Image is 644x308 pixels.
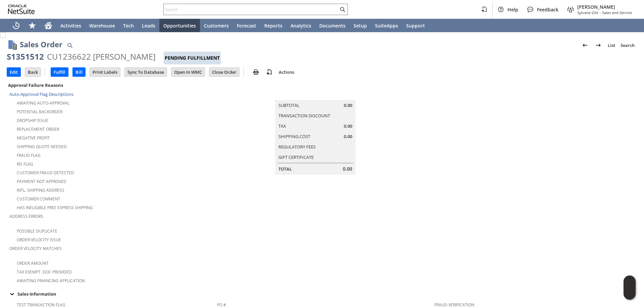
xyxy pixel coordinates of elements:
a: Forecast [233,19,260,32]
a: Test Transaction Flag [17,302,65,308]
a: Fraud Verification [434,302,474,308]
input: Close Order [209,68,239,76]
h1: Sales Order [20,39,62,50]
svg: Recent Records [12,21,20,29]
a: Analytics [286,19,315,32]
img: Next [594,41,602,49]
a: Auto-Approval Flag Descriptions [9,91,73,97]
a: Replacement Order [17,126,59,132]
input: Back [25,68,41,76]
svg: logo [8,5,35,14]
a: Leads [138,19,159,32]
input: Bill [73,68,85,76]
a: Customers [200,19,233,32]
a: Awaiting Auto-Approval [17,100,69,106]
input: Open In WMC [171,68,205,76]
a: Customer Comment [17,196,60,202]
a: PO # [217,302,226,308]
span: Opportunities [163,22,196,29]
span: Analytics [290,22,311,29]
input: Fulfill [51,68,68,76]
input: Print Labels [90,68,120,76]
a: Setup [350,19,371,32]
a: Shipping Cost [278,133,310,139]
span: Customers [204,22,229,29]
span: 0.00 [343,166,352,172]
a: Negative Profit [17,135,50,141]
span: - [599,10,601,15]
a: Activities [56,19,85,32]
a: List [605,40,618,51]
span: Feedback [537,6,558,13]
span: Oracle Guided Learning Widget. To move around, please hold and drag [624,288,636,300]
svg: Shortcuts [28,21,36,29]
a: Reports [260,19,286,32]
div: Pending Fulfillment [164,52,221,64]
a: Transaction Discount [278,113,330,119]
span: Reports [264,22,282,29]
a: Tax [278,123,286,129]
a: Address Errors [9,213,43,219]
a: Tax Exempt. Doc Provided [17,269,72,275]
img: print.svg [252,68,260,76]
a: Order Velocity Issue [17,237,61,243]
a: Recent Records [8,19,24,32]
span: [PERSON_NAME] [577,4,632,10]
a: Regulatory Fees [278,144,316,150]
input: Sync To Database [125,68,167,76]
a: Has Ineligible Free Express Shipping [17,205,93,210]
a: Opportunities [159,19,200,32]
a: Tech [119,19,138,32]
a: Warehouse [85,19,119,32]
a: Shipping Quote Needed [17,144,67,149]
span: Tech [123,22,134,29]
a: Potential Backorder [17,109,62,115]
a: Total [278,166,292,172]
input: Edit [7,68,20,76]
a: RIS flag [17,161,33,167]
span: Warehouse [89,22,115,29]
a: Payment not approved [17,179,66,184]
div: Sales Information [7,290,635,298]
a: Search [618,40,637,51]
div: Approval Failure Reasons [7,81,214,89]
img: Previous [581,41,589,49]
a: Order Amount [17,260,49,266]
span: 0.00 [344,102,352,109]
span: SuiteApps [375,22,398,29]
span: Leads [142,22,155,29]
a: Awaiting Financing Application [17,278,85,284]
a: Home [40,19,56,32]
svg: Search [338,5,346,13]
a: Actions [276,69,297,75]
span: Activities [60,22,81,29]
div: S1351512 [7,51,44,62]
span: 0.00 [344,133,352,140]
svg: Home [44,21,52,29]
a: Documents [315,19,350,32]
span: Sales and Service [602,10,632,15]
input: Search [164,5,338,13]
a: Dropship Issue [17,118,48,123]
a: Support [402,19,429,32]
a: Customer Fraud Detected [17,170,74,176]
a: Fraud Flag [17,152,41,158]
span: Sylvane Old [577,10,598,15]
a: Possible Duplicate [17,228,57,234]
div: Shortcuts [24,19,40,32]
a: SuiteApps [371,19,402,32]
span: 0.00 [344,123,352,129]
span: Forecast [237,22,256,29]
caption: Summary [275,89,356,100]
span: Documents [319,22,345,29]
a: Subtotal [278,102,300,108]
span: Setup [354,22,367,29]
img: add-record.svg [265,68,273,76]
iframe: Click here to launch Oracle Guided Learning Help Panel [624,275,636,300]
span: Help [507,6,518,13]
img: Quick Find [66,41,74,49]
a: Intl. Shipping Address [17,187,64,193]
a: Order Velocity Matches [9,246,62,251]
td: Sales Information [7,290,637,298]
span: Support [406,22,425,29]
